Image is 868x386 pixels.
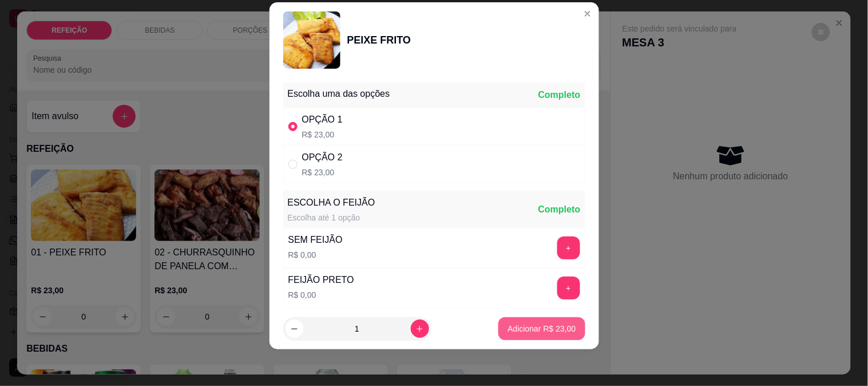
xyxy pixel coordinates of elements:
button: decrease-product-quantity [286,320,304,338]
p: R$ 0,00 [288,289,354,301]
button: add [557,237,580,259]
div: Completo [538,203,581,216]
button: Adicionar R$ 23,00 [498,317,585,340]
p: R$ 23,00 [302,129,343,140]
img: product-image [283,11,340,69]
div: Escolha até 1 opção [288,212,375,223]
div: Completo [538,88,581,102]
div: Escolha uma das opções [288,87,390,101]
div: SEM FEIJÃO [288,233,343,247]
p: R$ 0,00 [288,249,343,261]
div: ESCOLHA O FEIJÃO [288,196,375,210]
p: Adicionar R$ 23,00 [508,323,576,334]
button: increase-product-quantity [411,320,429,338]
div: OPÇÃO 1 [302,113,343,127]
div: PEIXE FRITO [347,32,411,48]
button: add [557,277,580,300]
p: R$ 23,00 [302,167,343,178]
div: FEIJÃO PRETO [288,273,354,287]
div: OPÇÃO 2 [302,151,343,164]
button: Close [578,5,597,23]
